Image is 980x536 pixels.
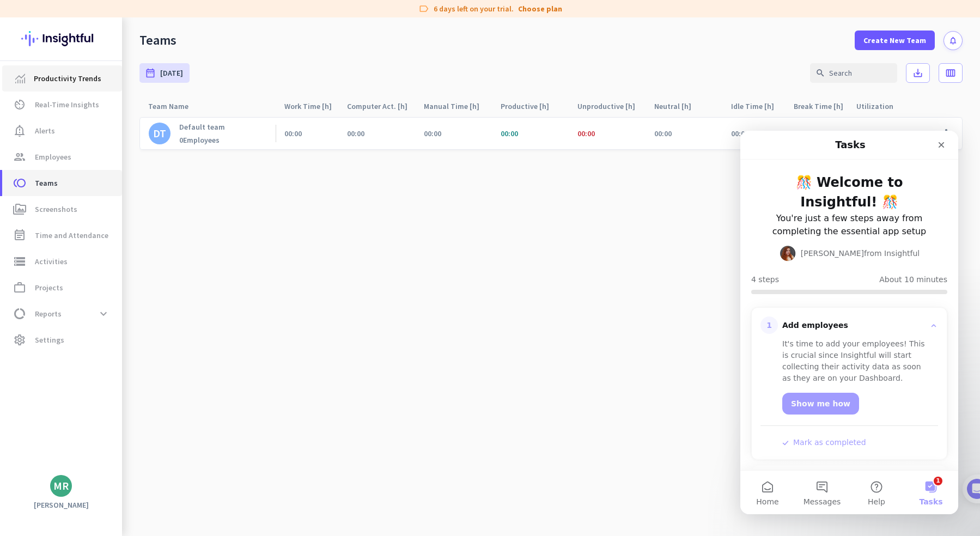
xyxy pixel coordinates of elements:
[13,124,26,137] i: notification_important
[810,63,897,83] input: Search
[577,129,595,138] span: 00:00
[794,129,811,138] div: 00:00
[2,144,122,170] a: groupEmployees
[179,122,225,132] p: Default team
[160,68,183,78] span: [DATE]
[35,124,55,137] span: Alerts
[2,275,122,301] a: work_outlineProjects
[501,129,518,138] span: 00:00
[13,255,26,268] i: storage
[13,307,26,320] i: data_usage
[2,196,122,222] a: perm_mediaScreenshots
[13,176,26,190] i: toll
[13,229,26,242] i: event_note
[139,32,176,48] div: Teams
[35,281,63,294] span: Projects
[654,129,672,138] span: 00:00
[284,99,338,114] div: Work Time [h]
[13,98,26,111] i: av_timer
[21,17,101,60] img: Insightful logo
[2,222,122,248] a: event_noteTime and Attendance
[2,65,122,92] a: menu-itemProductivity Trends
[35,255,68,268] span: Activities
[53,480,69,491] div: MR
[145,68,156,78] i: date_range
[2,118,122,144] a: notification_importantAlerts
[347,129,364,138] span: 00:00
[179,135,183,145] b: 0
[794,99,848,114] div: Break Time [h]
[815,68,825,78] i: search
[856,99,906,114] div: Utilization
[944,31,963,50] button: notifications
[35,333,64,346] span: Settings
[13,333,26,346] i: settings
[731,129,748,138] span: 00:00
[35,176,58,190] span: Teams
[518,3,562,14] a: Choose plan
[577,99,646,114] div: Unproductive [h]
[863,35,926,46] span: Create New Team
[179,135,225,145] div: Employees
[948,36,958,45] i: notifications
[424,129,441,138] span: 00:00
[347,99,415,114] div: Computer Act. [h]
[2,92,122,118] a: av_timerReal-Time Insights
[35,203,77,216] span: Screenshots
[13,203,26,216] i: perm_media
[13,150,26,163] i: group
[34,72,101,85] span: Productivity Trends
[418,3,429,14] i: label
[2,327,122,353] a: settingsSettings
[2,248,122,275] a: storageActivities
[731,99,785,114] div: Idle Time [h]
[15,74,25,83] img: menu-item
[148,99,202,114] div: Team Name
[153,128,166,139] div: DT
[13,281,26,294] i: work_outline
[906,63,930,83] button: save_alt
[501,99,562,114] div: Productive [h]
[94,304,113,324] button: expand_more
[35,150,71,163] span: Employees
[284,129,302,138] span: 00:00
[2,170,122,196] a: tollTeams
[933,120,959,147] button: more_vert
[424,99,492,114] div: Manual Time [h]
[855,31,935,50] button: Create New Team
[912,68,923,78] i: save_alt
[149,122,225,145] a: DTDefault team0Employees
[848,118,924,149] div: 0%
[654,99,704,114] div: Neutral [h]
[2,301,122,327] a: data_usageReportsexpand_more
[740,131,958,514] iframe: Intercom live chat
[939,63,963,83] button: calendar_view_week
[945,68,956,78] i: calendar_view_week
[35,229,108,242] span: Time and Attendance
[35,98,99,111] span: Real-Time Insights
[35,307,62,320] span: Reports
